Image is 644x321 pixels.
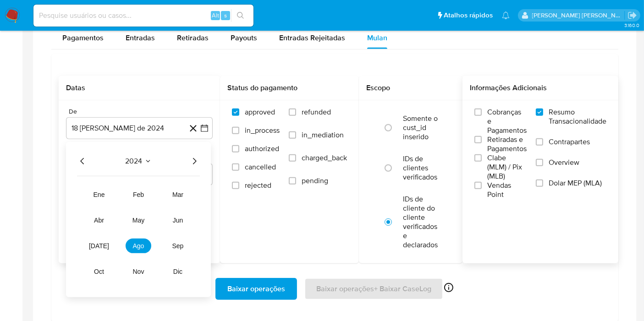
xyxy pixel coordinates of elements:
[502,11,510,19] a: Notificações
[33,10,253,22] input: Pesquise usuários ou casos...
[224,11,227,20] span: s
[231,9,250,22] button: search-icon
[532,11,625,20] p: leticia.merlin@mercadolivre.com
[444,11,493,20] span: Atalhos rápidos
[212,11,219,20] span: Alt
[624,22,639,29] span: 3.160.0
[627,11,637,20] a: Sair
